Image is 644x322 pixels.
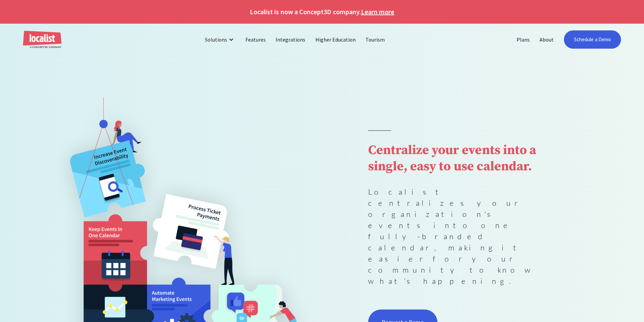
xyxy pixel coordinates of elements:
[368,142,536,175] strong: Centralize your events into a single, easy to use calendar.
[23,31,62,49] a: home
[512,31,535,48] a: Plans
[368,186,552,287] p: Localist centralizes your organization's events into one fully-branded calendar, making it easier...
[564,30,621,49] a: Schedule a Demo
[361,31,390,48] a: Tourism
[361,7,394,17] a: Learn more
[200,31,241,48] div: Solutions
[271,31,310,48] a: Integrations
[311,31,361,48] a: Higher Education
[241,31,271,48] a: Features
[535,31,559,48] a: About
[205,35,227,44] div: Solutions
